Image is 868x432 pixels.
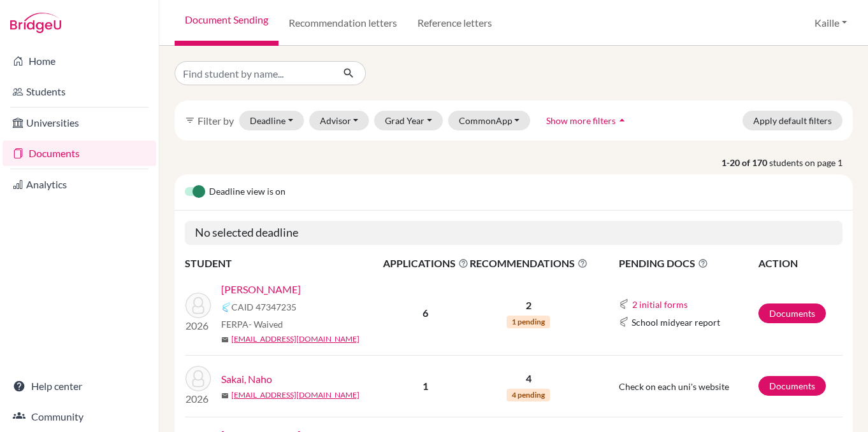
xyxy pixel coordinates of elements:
[221,282,301,297] a: [PERSON_NAME]
[221,317,283,331] span: FERPA
[448,111,531,130] button: CommonApp
[175,61,333,85] input: Find student by name...
[221,372,272,387] a: Sakai, Naho
[758,303,826,323] a: Documents
[470,371,588,386] p: 4
[619,381,729,392] span: Check on each uni's website
[769,156,853,169] span: students on page 1
[209,185,286,200] span: Deadline view is on
[185,115,195,125] i: filter_list
[758,376,826,396] a: Documents
[221,392,229,400] span: mail
[309,111,370,130] button: Advisor
[221,302,231,312] img: Common App logo
[185,293,211,318] img: Fujita, Ryotaro
[198,115,234,127] span: Filter by
[3,373,156,399] a: Help center
[374,111,443,130] button: Grad Year
[3,141,156,166] a: Documents
[231,389,359,401] a: [EMAIL_ADDRESS][DOMAIN_NAME]
[742,111,843,130] button: Apply default filters
[423,380,428,392] b: 1
[809,11,853,35] button: Kaille
[619,317,629,327] img: Common App logo
[758,255,843,272] th: ACTION
[185,255,382,272] th: STUDENT
[619,256,757,271] span: PENDING DOCS
[423,307,428,319] b: 6
[632,316,720,329] span: School midyear report
[535,111,639,130] button: Show more filtersarrow_drop_up
[3,404,156,429] a: Community
[185,221,843,245] h5: No selected deadline
[616,114,628,127] i: arrow_drop_up
[231,300,296,314] span: CAID 47347235
[221,336,229,344] span: mail
[3,79,156,104] a: Students
[3,110,156,136] a: Universities
[507,316,550,328] span: 1 pending
[383,256,468,271] span: APPLICATIONS
[470,298,588,313] p: 2
[249,319,283,330] span: - Waived
[185,318,211,333] p: 2026
[619,299,629,309] img: Common App logo
[10,13,61,33] img: Bridge-U
[3,172,156,197] a: Analytics
[507,389,550,401] span: 4 pending
[231,333,359,345] a: [EMAIL_ADDRESS][DOMAIN_NAME]
[470,256,588,271] span: RECOMMENDATIONS
[3,48,156,74] a: Home
[632,297,688,312] button: 2 initial forms
[185,366,211,391] img: Sakai, Naho
[185,391,211,407] p: 2026
[546,115,616,126] span: Show more filters
[721,156,769,169] strong: 1-20 of 170
[239,111,304,130] button: Deadline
